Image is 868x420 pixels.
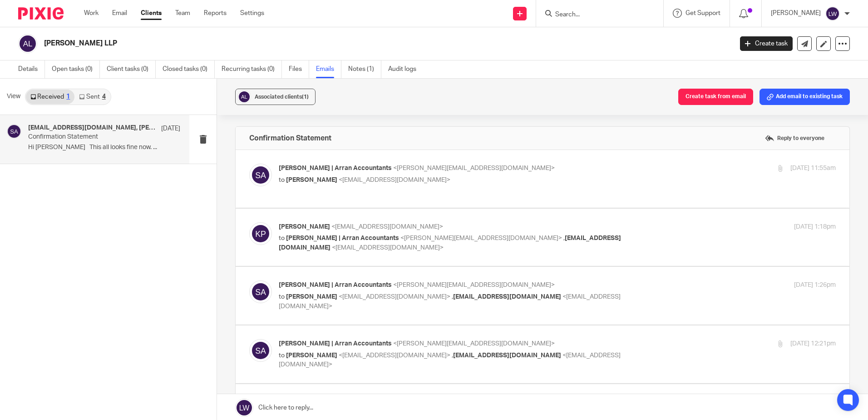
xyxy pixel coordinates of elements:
input: Search [554,11,636,19]
span: (1) [302,94,309,100]
a: Open tasks (0) [52,60,100,78]
img: Pixie [18,7,64,20]
span: <[PERSON_NAME][EMAIL_ADDRESS][DOMAIN_NAME]> [393,282,555,288]
button: Create task from email [678,89,753,105]
span: <[EMAIL_ADDRESS][DOMAIN_NAME]> [331,224,443,230]
a: Client tasks (0) [107,60,156,78]
span: , [452,352,453,359]
a: Sent4 [74,90,110,104]
span: View [7,92,20,101]
span: [EMAIL_ADDRESS][DOMAIN_NAME] [279,235,621,251]
span: to [279,294,285,300]
span: , [452,294,453,300]
button: Add email to existing task [759,89,850,105]
a: Create task [740,36,793,51]
a: Email [112,9,127,18]
span: <[EMAIL_ADDRESS][DOMAIN_NAME]> [339,352,450,359]
a: [PERSON_NAME][EMAIL_ADDRESS][DOMAIN_NAME] [168,241,326,248]
p: Confirmation Statement [28,133,150,141]
span: [PERSON_NAME] | Arran Accountants [279,340,392,347]
span: to [279,235,285,241]
a: Emails [316,60,341,78]
a: Closed tasks (0) [163,60,215,78]
h4: Confirmation Statement [249,134,331,143]
span: <[EMAIL_ADDRESS][DOMAIN_NAME]> [332,245,444,251]
span: to [279,177,285,183]
p: [DATE] 11:55am [790,164,836,173]
h4: [EMAIL_ADDRESS][DOMAIN_NAME], [PERSON_NAME] | Arran Accountants, [PERSON_NAME] [28,124,157,132]
span: Get Support [686,10,720,16]
a: Recurring tasks (0) [222,60,282,78]
div: 1 [66,94,70,100]
a: Details [18,60,45,78]
span: to [279,352,285,359]
a: Notes (1) [348,60,381,78]
span: <[PERSON_NAME][EMAIL_ADDRESS][DOMAIN_NAME]> [400,235,562,241]
p: [DATE] [161,124,180,133]
span: [PERSON_NAME] [286,294,337,300]
span: [PERSON_NAME] [286,177,337,183]
img: svg%3E [18,34,37,53]
a: Audit logs [388,60,423,78]
img: svg%3E [249,339,272,362]
span: [PERSON_NAME] | Arran Accountants [286,235,399,241]
span: [PERSON_NAME] | Arran Accountants [279,165,392,171]
img: svg%3E [7,124,21,139]
h2: [PERSON_NAME] LLP [44,39,590,48]
a: Clients [141,9,162,18]
img: svg%3E [825,6,840,21]
p: [DATE] 12:21pm [790,339,836,349]
p: Hi [PERSON_NAME] This all looks fine now. ... [28,144,180,151]
img: svg%3E [249,280,272,303]
a: Received1 [26,90,74,104]
span: [PERSON_NAME] [279,224,330,230]
span: [EMAIL_ADDRESS][DOMAIN_NAME] [453,352,561,359]
p: [DATE] 1:26pm [794,280,836,290]
a: Files [289,60,309,78]
span: <[EMAIL_ADDRESS][DOMAIN_NAME]> [279,294,621,310]
div: 4 [102,94,106,100]
button: Associated clients(1) [235,89,316,105]
span: [PERSON_NAME] | Arran Accountants [279,282,392,288]
label: Reply to everyone [763,131,827,145]
span: <[PERSON_NAME][EMAIL_ADDRESS][DOMAIN_NAME]> [393,165,555,171]
p: [PERSON_NAME] [771,9,821,18]
span: <[EMAIL_ADDRESS][DOMAIN_NAME]> [339,177,450,183]
span: <[EMAIL_ADDRESS][DOMAIN_NAME]> [339,294,450,300]
span: Associated clients [255,94,309,100]
img: svg%3E [249,222,272,245]
p: [DATE] 1:18pm [794,222,836,232]
a: Work [84,9,99,18]
img: svg%3E [249,164,272,186]
span: [PERSON_NAME] [286,352,337,359]
a: Reports [204,9,227,18]
span: <[PERSON_NAME][EMAIL_ADDRESS][DOMAIN_NAME]> [393,340,555,347]
a: Team [175,9,190,18]
img: svg%3E [237,90,251,104]
span: , [563,235,565,241]
span: [EMAIL_ADDRESS][DOMAIN_NAME] [453,294,561,300]
a: Settings [240,9,264,18]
